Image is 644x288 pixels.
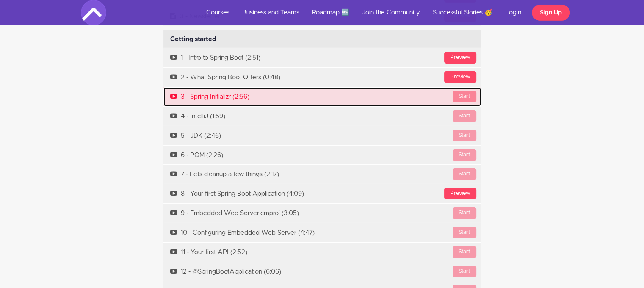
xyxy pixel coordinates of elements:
[163,165,481,184] a: Start7 - Lets cleanup a few things (2:17)
[163,87,481,106] a: Start3 - Spring Initializr (2:56)
[453,130,476,141] div: Start
[444,52,476,64] div: Preview
[453,110,476,122] div: Start
[163,243,481,262] a: Start11 - Your first API (2:52)
[163,184,481,203] a: Preview8 - Your first Spring Boot Application (4:09)
[453,149,476,161] div: Start
[163,30,481,48] div: Getting started
[444,188,476,199] div: Preview
[163,204,481,223] a: Start9 - Embedded Web Server.cmproj (3:05)
[453,266,476,277] div: Start
[163,146,481,165] a: Start6 - POM (2:26)
[453,227,476,238] div: Start
[163,262,481,281] a: Start12 - @SpringBootApplication (6:06)
[163,126,481,145] a: Start5 - JDK (2:46)
[453,91,476,102] div: Start
[163,48,481,67] a: Preview1 - Intro to Spring Boot (2:51)
[163,68,481,87] a: Preview2 - What Spring Boot Offers (0:48)
[453,168,476,180] div: Start
[163,107,481,126] a: Start4 - IntelliJ (1:59)
[453,246,476,258] div: Start
[444,71,476,83] div: Preview
[532,5,570,21] a: Sign Up
[163,223,481,242] a: Start10 - Configuring Embedded Web Server (4:47)
[453,207,476,219] div: Start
